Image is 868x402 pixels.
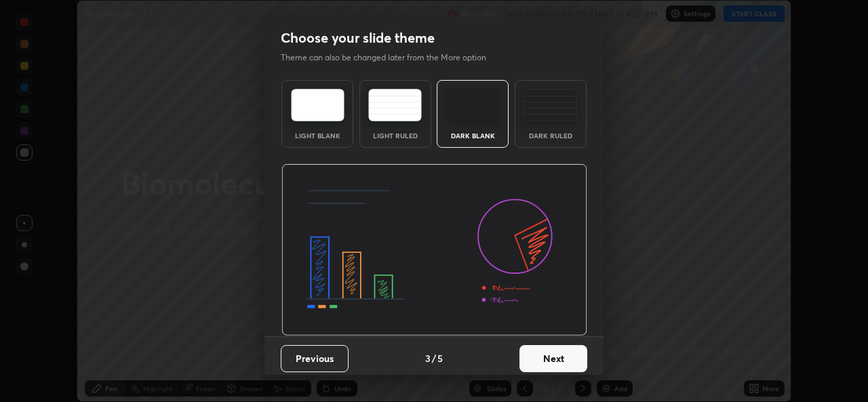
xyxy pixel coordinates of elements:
img: darkRuledTheme.de295e13.svg [524,89,577,121]
h4: 3 [425,351,431,365]
img: darkThemeBanner.d06ce4a2.svg [281,164,587,336]
img: lightTheme.e5ed3b09.svg [291,89,344,121]
button: Previous [281,345,349,372]
img: lightRuledTheme.5fabf969.svg [368,89,422,121]
h4: / [432,351,436,365]
div: Dark Ruled [524,132,578,139]
button: Next [519,345,587,372]
p: Theme can also be changed later from the More option [281,52,500,64]
h4: 5 [437,351,443,365]
h2: Choose your slide theme [281,29,435,47]
div: Light Blank [290,132,344,139]
div: Dark Blank [446,132,500,139]
div: Light Ruled [368,132,422,139]
img: darkTheme.f0cc69e5.svg [446,89,500,121]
